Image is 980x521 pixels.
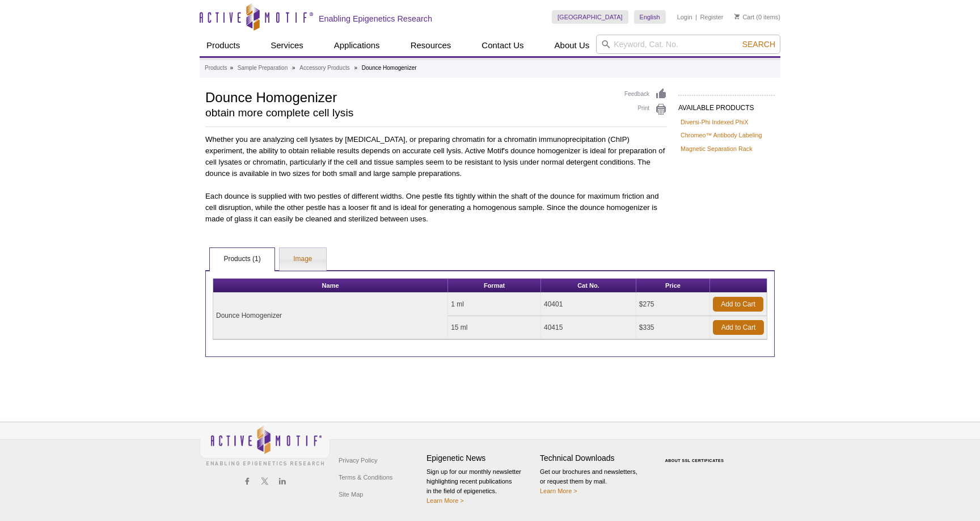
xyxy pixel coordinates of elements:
td: $275 [636,293,710,316]
li: Dounce Homogenizer [362,65,417,71]
td: $335 [636,316,710,339]
a: About Us [548,35,597,56]
td: 40415 [541,316,636,339]
h2: AVAILABLE PRODUCTS [678,95,775,115]
a: Magnetic Separation Rack [681,144,753,154]
a: Add to Cart [713,297,763,312]
a: Feedback [624,88,667,100]
a: Products [205,63,227,73]
a: Print [624,103,667,116]
a: Resources [404,35,458,56]
img: Your Cart [734,14,740,19]
li: » [292,65,295,71]
li: » [354,65,357,71]
a: Learn More > [426,497,464,504]
h1: Dounce Homogenizer [205,88,613,105]
p: Whether you are analyzing cell lysates by [MEDICAL_DATA], or preparing chromatin for a chromatin ... [205,134,667,179]
a: Register [700,13,723,21]
h4: Epigenetic News [426,453,534,463]
table: Click to Verify - This site chose Symantec SSL for secure e-commerce and confidential communicati... [653,442,738,467]
li: | [695,10,697,24]
th: Price [636,279,710,293]
p: Get our brochures and newsletters, or request them by mail. [540,467,648,496]
img: Active Motif, [200,422,330,468]
a: ABOUT SSL CERTIFICATES [665,459,724,463]
a: [GEOGRAPHIC_DATA] [552,10,628,24]
h2: obtain more complete cell lysis [205,108,613,118]
a: Privacy Policy [336,452,380,469]
li: (0 items) [734,10,780,24]
a: Site Map [336,486,366,503]
button: Search [739,39,779,49]
h2: Enabling Epigenetics Research [319,14,432,24]
td: 15 ml [448,316,541,339]
td: Dounce Homogenizer [213,293,448,339]
a: English [634,10,666,24]
a: Services [264,35,310,56]
a: Chromeo™ Antibody Labeling [681,130,762,140]
td: 1 ml [448,293,541,316]
a: Image [280,248,326,271]
a: Applications [327,35,387,56]
a: Diversi-Phi Indexed PhiX [681,117,748,127]
p: Sign up for our monthly newsletter highlighting recent publications in the field of epigenetics. [426,467,534,506]
a: Terms & Conditions [336,469,395,486]
input: Keyword, Cat. No. [596,35,780,54]
a: Add to Cart [713,320,764,335]
a: Sample Preparation [238,63,288,73]
li: » [230,65,233,71]
a: Contact Us [475,35,530,56]
a: Products (1) [210,248,274,271]
a: Cart [734,13,754,21]
th: Name [213,279,448,293]
span: Search [742,40,775,49]
h4: Technical Downloads [540,453,648,463]
a: Learn More > [540,488,577,494]
p: Each dounce is supplied with two pestles of different widths. One pestle fits tightly within the ... [205,191,667,225]
th: Cat No. [541,279,636,293]
th: Format [448,279,541,293]
a: Products [200,35,247,56]
td: 40401 [541,293,636,316]
a: Login [677,13,692,21]
a: Accessory Products [299,63,349,73]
